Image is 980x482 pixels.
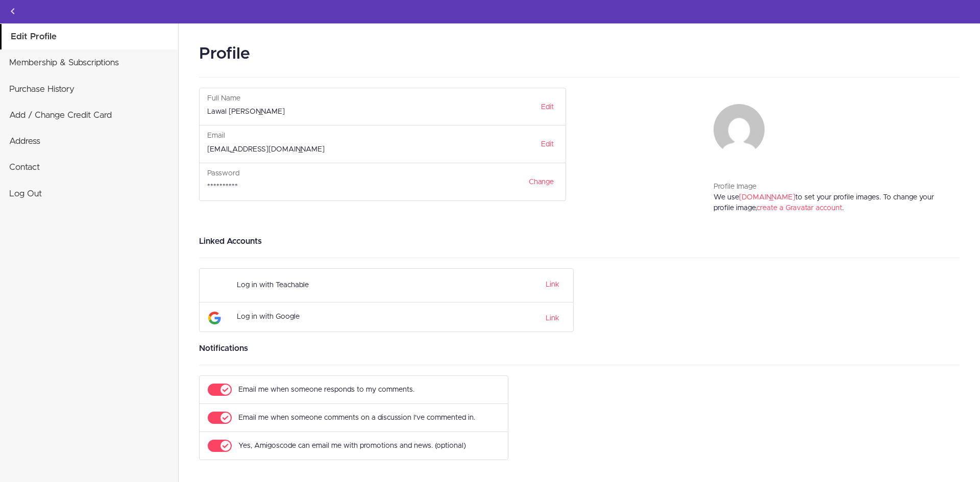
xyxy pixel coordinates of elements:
label: Lawal [PERSON_NAME] [207,107,285,117]
label: Full Name [207,93,240,104]
h2: Profile [199,42,960,67]
svg: Back to courses [7,5,19,17]
label: Password [207,168,239,179]
a: Link [546,312,559,324]
a: [DOMAIN_NAME] [739,194,795,201]
div: Log in with Google [237,308,468,326]
div: We use to set your profile images. To change your profile image, . [714,192,952,225]
a: Edit [534,98,560,116]
button: Link [543,278,559,291]
a: Link [546,281,559,288]
div: Profile Image [714,182,952,192]
h3: Notifications [199,342,960,354]
a: Edit [534,136,560,153]
a: create a Gravatar account [756,205,842,212]
h3: Linked Accounts [199,235,960,247]
a: Change [522,173,560,191]
label: Email [207,131,225,141]
img: Google Logo [208,312,221,324]
form: Yes, Amigoscode can email me with promotions and news. (optional) [207,436,500,455]
a: Edit Profile [2,24,178,49]
form: Email me when someone comments on a discussion I've commented in. [207,408,500,427]
label: [EMAIL_ADDRESS][DOMAIN_NAME] [207,144,325,155]
form: Email me when someone responds to my comments. [207,380,500,399]
div: Log in with Teachable [237,276,468,295]
img: hellotolannystudio@gmail.com [714,104,765,155]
